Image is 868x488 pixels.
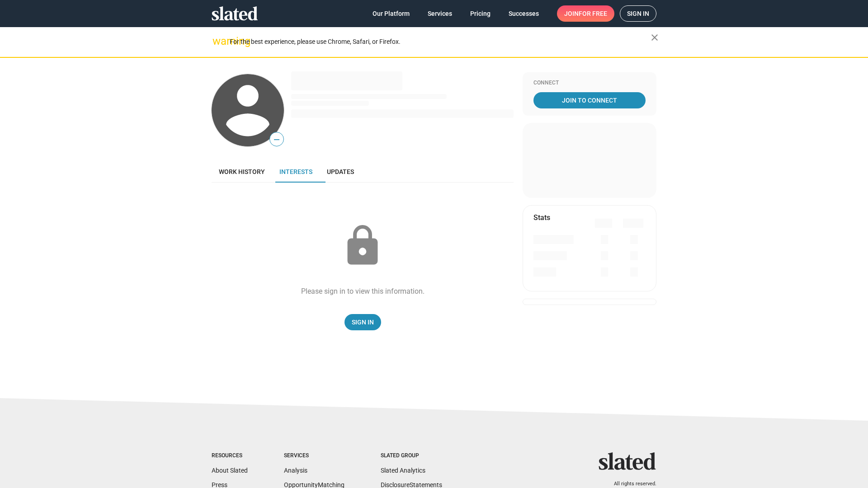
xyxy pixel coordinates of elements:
[212,161,272,183] a: Work history
[579,5,607,22] span: for free
[420,5,459,22] a: Services
[557,5,614,22] a: Joinfor free
[649,32,660,43] mat-icon: close
[212,452,248,460] div: Resources
[301,286,425,296] div: Please sign in to view this information.
[340,223,385,268] mat-icon: lock
[327,168,354,175] span: Updates
[373,5,410,22] span: Our Platform
[535,92,644,108] span: Join To Connect
[564,5,607,22] span: Join
[270,134,283,145] span: —
[352,314,374,330] span: Sign In
[463,5,498,22] a: Pricing
[501,5,546,22] a: Successes
[284,452,344,460] div: Services
[320,161,361,183] a: Updates
[344,314,381,330] a: Sign In
[509,5,539,22] span: Successes
[284,467,307,474] a: Analysis
[620,5,656,22] a: Sign in
[533,80,646,87] div: Connect
[627,6,649,21] span: Sign in
[428,5,452,22] span: Services
[470,5,491,22] span: Pricing
[212,467,248,474] a: About Slated
[381,467,425,474] a: Slated Analytics
[219,168,265,175] span: Work history
[279,168,312,175] span: Interests
[533,213,550,222] mat-card-title: Stats
[365,5,417,22] a: Our Platform
[533,92,646,108] a: Join To Connect
[212,36,223,47] mat-icon: warning
[230,36,651,48] div: For the best experience, please use Chrome, Safari, or Firefox.
[381,452,442,460] div: Slated Group
[272,161,320,183] a: Interests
